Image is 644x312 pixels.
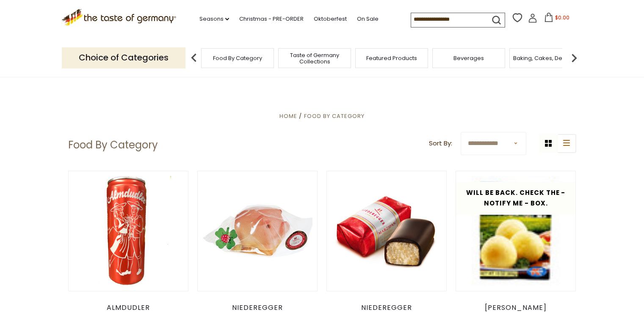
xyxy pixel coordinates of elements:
p: Choice of Categories [62,47,185,68]
label: Sort By: [429,138,452,149]
img: Niederegger Pure Marzipan Good Luck Pigs, .44 oz [198,171,318,291]
a: Christmas - PRE-ORDER [239,14,304,24]
h1: Food By Category [68,139,158,151]
span: $0.00 [555,14,569,21]
img: Dr. Knoll German Potato Dumplings Mix "Half and Half" in Box, 12 pc. 10 oz. [456,171,576,291]
div: Niederegger [326,304,447,312]
div: Niederegger [197,304,318,312]
a: Food By Category [213,55,262,61]
img: Niederegger "Classics Petit" Dark Chocolate Covered Marzipan Loaf, 15g [327,186,447,275]
img: previous arrow [185,49,202,66]
a: Food By Category [304,112,365,120]
a: Oktoberfest [314,14,347,24]
img: next arrow [566,49,583,66]
a: Baking, Cakes, Desserts [513,55,579,61]
div: [PERSON_NAME] [456,304,576,312]
a: Taste of Germany Collections [281,52,348,65]
a: Seasons [199,14,229,24]
a: On Sale [357,14,379,24]
img: Almdudler Austrian Soft Drink with Alpine Herbs 11.2 fl oz [69,171,188,291]
a: Featured Products [366,55,417,61]
a: Home [279,112,297,120]
a: Beverages [453,55,484,61]
div: Almdudler [68,304,189,312]
button: $0.00 [539,13,575,25]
